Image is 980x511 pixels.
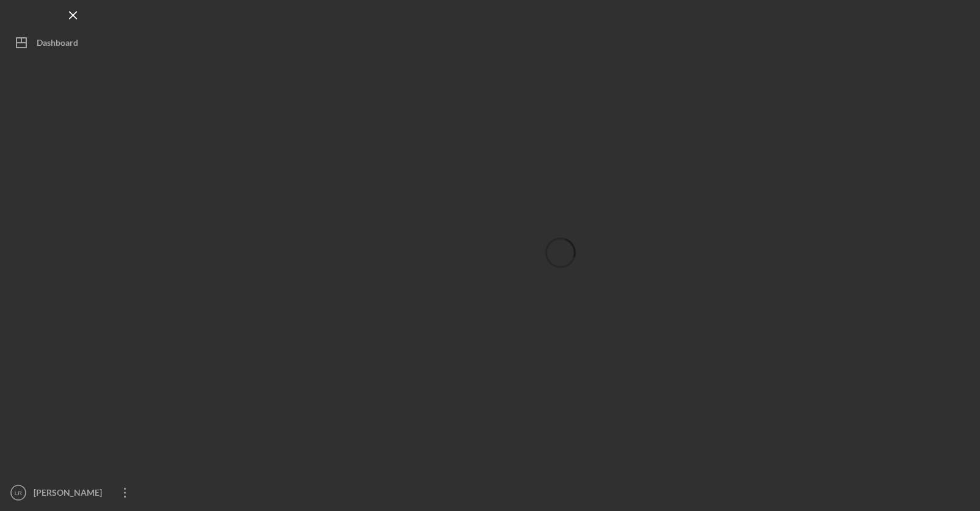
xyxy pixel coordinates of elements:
[15,490,22,496] text: LR
[37,31,78,58] div: Dashboard
[6,31,140,55] button: Dashboard
[31,480,110,508] div: [PERSON_NAME]
[6,480,140,505] button: LR[PERSON_NAME]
